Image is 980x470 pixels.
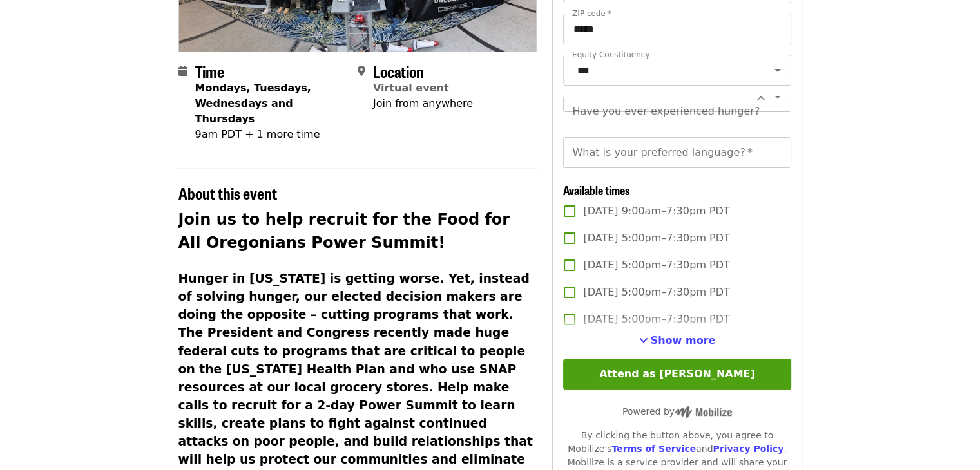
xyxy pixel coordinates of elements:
div: 9am PDT + 1 more time [195,127,347,142]
i: calendar icon [178,65,187,77]
span: Location [373,60,424,82]
button: Open [769,61,787,79]
a: Virtual event [373,82,449,94]
button: Attend as [PERSON_NAME] [563,359,791,390]
a: Terms of Service [611,444,696,454]
span: [DATE] 5:00pm–7:30pm PDT [583,285,729,300]
h2: Join us to help recruit for the Food for All Oregonians Power Summit! [178,208,537,254]
strong: Mondays, Tuesdays, Wednesdays and Thursdays [195,82,311,125]
button: Open [769,88,787,106]
button: Clear [752,88,770,106]
label: Equity Constituency [572,51,649,59]
span: [DATE] 5:00pm–7:30pm PDT [583,258,729,273]
input: What is your preferred language? [563,137,791,168]
span: [DATE] 5:00pm–7:30pm PDT [583,312,729,327]
span: Available times [563,182,630,198]
img: Powered by Mobilize [675,406,732,418]
label: ZIP code [572,10,611,17]
span: About this event [178,182,277,204]
i: map-marker-alt icon [358,65,365,77]
a: Privacy Policy [713,444,783,454]
input: ZIP code [563,14,791,44]
span: Powered by [622,406,732,417]
span: Time [195,60,224,82]
span: Join from anywhere [373,97,473,109]
span: [DATE] 9:00am–7:30pm PDT [583,203,729,219]
span: [DATE] 5:00pm–7:30pm PDT [583,230,729,246]
span: Show more [651,334,716,346]
button: See more timeslots [639,333,716,348]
